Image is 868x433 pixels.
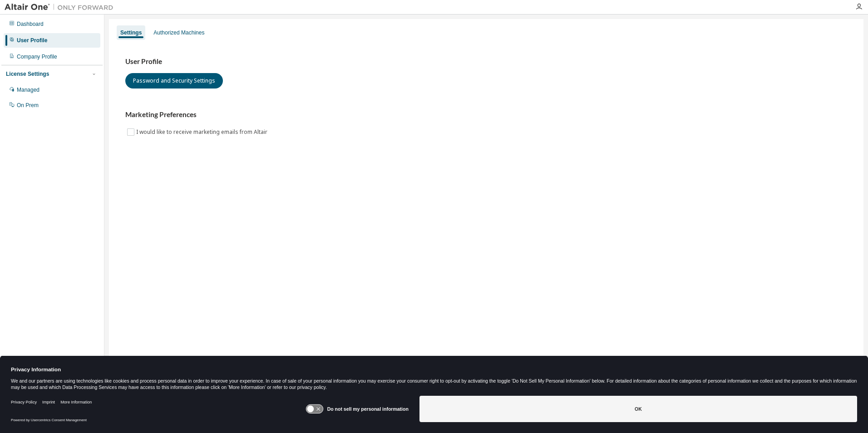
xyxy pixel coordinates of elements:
[17,86,39,93] div: Managed
[125,73,223,89] button: Password and Security Settings
[17,53,57,60] div: Company Profile
[17,20,44,28] div: Dashboard
[153,29,204,36] div: Authorized Machines
[17,102,39,109] div: On Prem
[136,127,269,138] label: I would like to receive marketing emails from Altair
[5,3,118,12] img: Altair One
[125,57,847,66] h3: User Profile
[120,29,142,36] div: Settings
[17,37,47,44] div: User Profile
[6,70,49,78] div: License Settings
[125,110,847,119] h3: Marketing Preferences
